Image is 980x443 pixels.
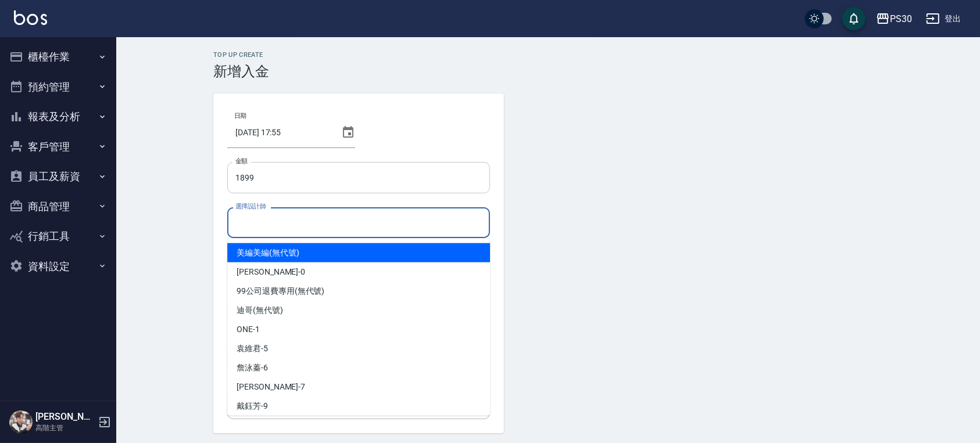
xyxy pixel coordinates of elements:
label: 金額 [235,157,248,165]
button: PS30 [871,7,917,31]
button: 登出 [921,8,966,30]
button: 報表及分析 [5,102,112,132]
button: save [842,7,865,30]
button: 資料設定 [5,251,112,282]
button: 商品管理 [5,192,112,222]
span: 詹泳蓁 -6 [237,362,268,374]
span: 迪哥 (無代號) [237,304,283,316]
span: 99公司退費專用 (無代號) [237,285,324,297]
button: 員工及薪資 [5,161,112,192]
img: Logo [14,10,47,25]
img: Person [9,410,33,434]
h2: Top Up Create [213,51,883,59]
span: [PERSON_NAME] -7 [237,381,305,393]
p: 高階主管 [35,423,95,433]
span: 美編美編 (無代號) [237,247,299,259]
span: 戴鈺芳 -9 [237,400,268,412]
button: 客戶管理 [5,132,112,162]
label: 日期 [234,111,246,120]
h5: [PERSON_NAME] [35,411,95,423]
span: 袁維君 -5 [237,343,268,355]
button: 櫃檯作業 [5,42,112,72]
h3: 新增入金 [213,63,883,80]
div: PS30 [890,12,912,26]
button: 行銷工具 [5,221,112,251]
span: ONE -1 [237,323,260,336]
button: 預約管理 [5,72,112,102]
span: [PERSON_NAME] -0 [237,266,305,278]
label: 選擇設計師 [235,202,266,211]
